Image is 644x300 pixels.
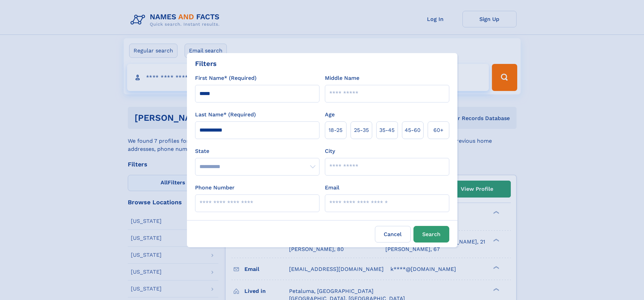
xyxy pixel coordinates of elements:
[379,126,395,134] span: 35‑45
[325,74,359,82] label: Middle Name
[195,147,319,155] label: State
[413,226,449,243] button: Search
[375,226,411,243] label: Cancel
[354,126,369,134] span: 25‑35
[329,126,342,134] span: 18‑25
[195,74,257,82] label: First Name* (Required)
[325,147,335,155] label: City
[325,184,339,192] label: Email
[433,126,444,134] span: 60+
[195,184,235,192] label: Phone Number
[405,126,421,134] span: 45‑60
[195,111,256,119] label: Last Name* (Required)
[325,111,335,119] label: Age
[195,59,217,69] div: Filters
